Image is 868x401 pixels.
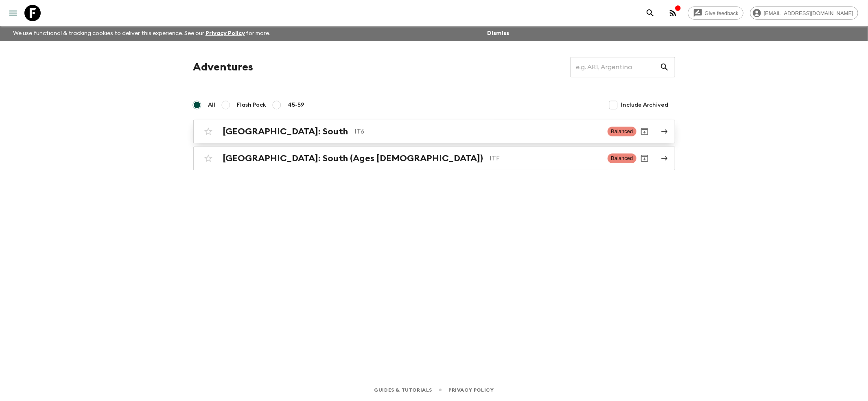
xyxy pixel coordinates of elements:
[10,26,274,41] p: We use functional & tracking cookies to deliver this experience. See our for more.
[193,120,675,143] a: [GEOGRAPHIC_DATA]: SouthIT6BalancedArchive
[223,153,483,164] h2: [GEOGRAPHIC_DATA]: South (Ages [DEMOGRAPHIC_DATA])
[223,126,348,137] h2: [GEOGRAPHIC_DATA]: South
[688,7,743,20] a: Give feedback
[208,101,216,109] span: All
[608,127,636,136] span: Balanced
[485,28,511,39] button: Dismiss
[237,101,267,109] span: Flash Pack
[608,153,636,163] span: Balanced
[750,7,858,20] div: [EMAIL_ADDRESS][DOMAIN_NAME]
[490,153,601,163] p: ITF
[636,123,653,140] button: Archive
[355,127,601,136] p: IT6
[621,101,669,109] span: Include Archived
[193,147,675,170] a: [GEOGRAPHIC_DATA]: South (Ages [DEMOGRAPHIC_DATA])ITFBalancedArchive
[374,386,432,394] a: Guides & Tutorials
[448,386,494,394] a: Privacy Policy
[700,10,743,16] span: Give feedback
[206,31,245,36] a: Privacy Policy
[288,101,305,109] span: 45-59
[636,150,653,167] button: Archive
[642,5,658,21] button: search adventures
[193,59,254,75] h1: Adventures
[571,56,660,79] input: e.g. AR1, Argentina
[759,10,858,16] span: [EMAIL_ADDRESS][DOMAIN_NAME]
[5,5,21,21] button: menu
